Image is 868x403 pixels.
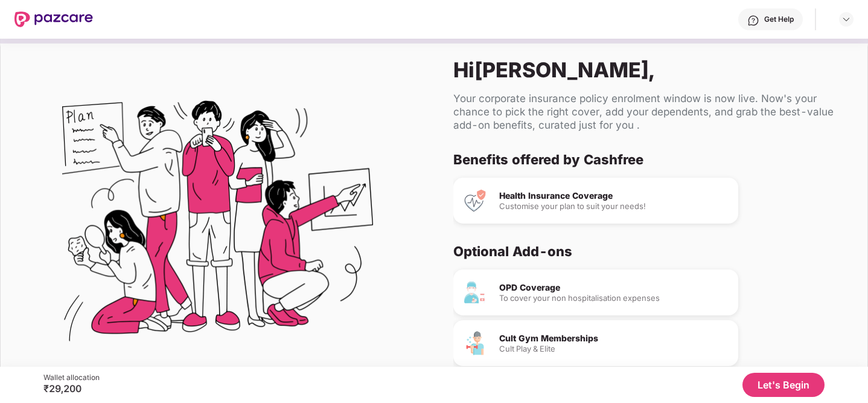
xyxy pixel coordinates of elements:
[499,334,729,343] div: Cult Gym Memberships
[43,382,100,395] div: ₹29,200
[499,202,729,210] div: Customise your plan to suit your needs!
[747,15,759,27] img: svg+xml;base64,PHN2ZyBpZD0iSGVscC0zMngzMiIgeG1sbnM9Imh0dHA6Ly93d3cudzMub3JnLzIwMDAvc3ZnIiB3aWR0aD...
[499,283,729,292] div: OPD Coverage
[764,15,794,24] div: Get Help
[463,280,487,305] img: OPD Coverage
[742,373,825,397] button: Let's Begin
[453,151,838,168] div: Benefits offered by Cashfree
[43,373,100,382] div: Wallet allocation
[841,15,851,24] img: svg+xml;base64,PHN2ZyBpZD0iRHJvcGRvd24tMzJ4MzIiIHhtbG5zPSJodHRwOi8vd3d3LnczLm9yZy8yMDAwL3N2ZyIgd2...
[499,345,729,353] div: Cult Play & Elite
[62,69,373,381] img: Flex Benefits Illustration
[499,192,729,200] div: Health Insurance Coverage
[499,294,729,302] div: To cover your non hospitalisation expenses
[453,243,838,260] div: Optional Add-ons
[453,92,848,132] div: Your corporate insurance policy enrolment window is now live. Now's your chance to pick the right...
[14,11,93,27] img: New Pazcare Logo
[463,331,487,355] img: Cult Gym Memberships
[463,189,487,213] img: Health Insurance Coverage
[453,57,848,82] div: Hi [PERSON_NAME] ,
